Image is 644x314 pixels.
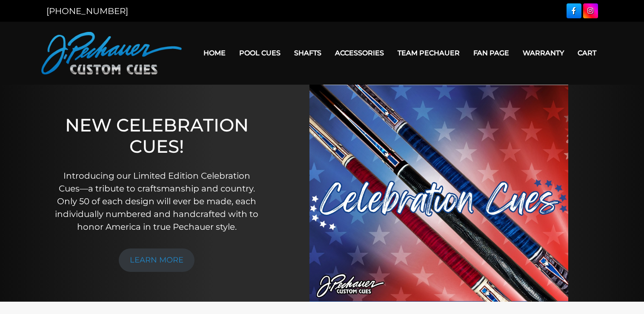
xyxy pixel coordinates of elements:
h1: NEW CELEBRATION CUES! [52,114,261,157]
a: [PHONE_NUMBER] [46,6,128,16]
a: Team Pechauer [391,42,467,64]
a: Home [197,42,232,64]
a: LEARN MORE [119,248,195,272]
p: Introducing our Limited Edition Celebration Cues—a tribute to craftsmanship and country. Only 50 ... [52,169,261,233]
a: Cart [571,42,603,64]
img: Pechauer Custom Cues [41,32,182,74]
a: Warranty [516,42,571,64]
a: Shafts [287,42,328,64]
a: Fan Page [467,42,516,64]
a: Pool Cues [232,42,287,64]
a: Accessories [328,42,391,64]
